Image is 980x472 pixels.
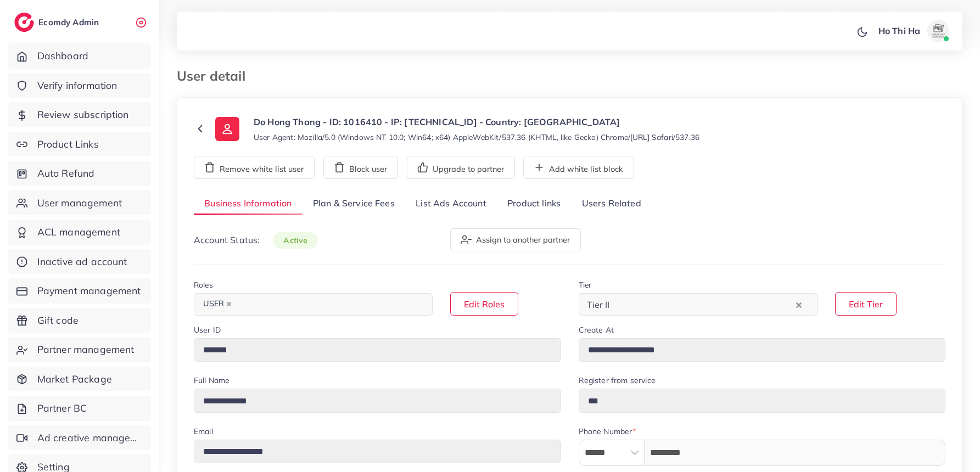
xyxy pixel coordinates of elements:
span: USER [198,296,237,312]
div: Search for option [579,293,817,316]
small: User Agent: Mozilla/5.0 (Windows NT 10.0; Win64; x64) AppleWebKit/537.36 (KHTML, like Gecko) Chro... [254,132,699,143]
span: Inactive ad account [37,255,127,269]
button: Edit Tier [835,292,897,316]
label: Full Name [194,375,229,386]
div: Search for option [194,293,433,316]
button: Remove white list user [194,156,315,179]
span: active [273,232,318,249]
a: Partner management [8,337,151,362]
button: Clear Selected [796,298,802,311]
img: avatar [927,20,949,42]
a: Product Links [8,132,151,157]
span: Auto Refund [37,166,95,181]
label: Roles [194,279,213,290]
span: Ad creative management [37,431,143,445]
span: Product Links [37,137,99,151]
button: Deselect USER [226,301,232,307]
a: Business Information [194,192,303,216]
button: Add white list block [523,156,634,179]
a: User management [8,190,151,216]
a: Market Package [8,367,151,392]
label: Email [194,426,213,437]
span: User management [37,196,122,210]
button: Assign to another partner [450,228,581,251]
input: Search for option [238,296,418,313]
span: Partner management [37,342,135,357]
p: Ho Thi Ha [878,24,920,37]
a: Dashboard [8,43,151,69]
a: Ho Thi Haavatar [872,20,954,42]
a: Product links [497,192,571,216]
label: Phone Number [579,426,636,437]
span: Tier II [585,296,612,313]
span: ACL management [37,225,120,239]
a: Plan & Service Fees [303,192,405,216]
span: Market Package [37,372,112,386]
a: logoEcomdy Admin [14,13,102,32]
a: List Ads Account [405,192,497,216]
label: Create At [579,324,614,335]
button: Edit Roles [450,292,518,316]
a: Inactive ad account [8,249,151,274]
a: Users Related [571,192,651,216]
p: Account Status: [194,233,318,247]
span: Payment management [37,284,141,298]
a: ACL management [8,220,151,245]
a: Ad creative management [8,425,151,451]
button: Block user [323,156,398,179]
img: ic-user-info.36bf1079.svg [215,117,239,141]
h2: Ecomdy Admin [38,17,102,27]
label: Tier [579,279,592,290]
label: User ID [194,324,221,335]
span: Partner BC [37,401,87,415]
span: Gift code [37,313,79,328]
a: Payment management [8,278,151,304]
a: Verify information [8,73,151,98]
button: Upgrade to partner [407,156,515,179]
img: logo [14,13,34,32]
input: Search for option [613,296,793,313]
a: Auto Refund [8,161,151,186]
span: Verify information [37,78,117,93]
span: Review subscription [37,108,129,122]
p: Do Hong Thang - ID: 1016410 - IP: [TECHNICAL_ID] - Country: [GEOGRAPHIC_DATA] [254,115,699,128]
a: Review subscription [8,102,151,127]
h3: User detail [177,68,254,84]
a: Partner BC [8,396,151,421]
a: Gift code [8,308,151,333]
label: Register from service [579,375,656,386]
span: Dashboard [37,49,88,63]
